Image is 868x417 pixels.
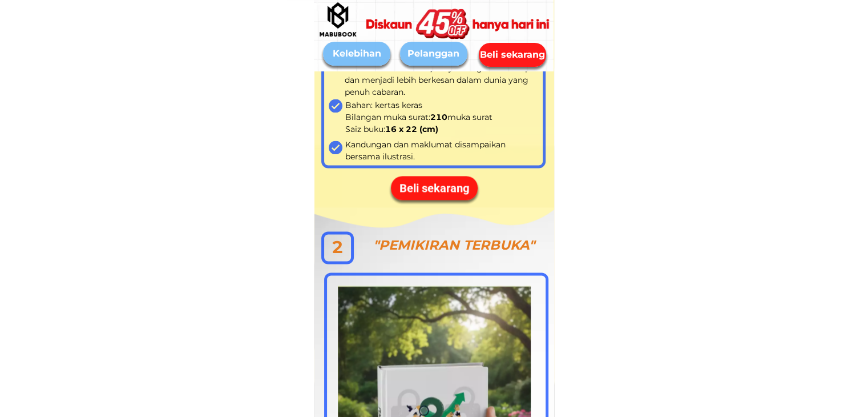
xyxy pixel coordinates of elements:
[325,234,350,260] h1: 2
[390,179,478,196] div: Beli sekarang
[345,139,538,163] h1: Kandungan dan maklumat disampaikan bersama ilustrasi.
[385,124,438,134] span: 16 x 22 (cm)
[345,51,535,73] span: “zon selamat intelektual”,
[400,47,467,61] div: Pelanggan
[479,48,547,62] div: Beli sekarang
[345,99,554,135] h1: Bahan: kertas keras Bilangan muka surat: muka surat Saiz buku:
[430,112,447,122] span: 210
[373,237,535,253] span: "PEMIKIRAN TERBUKA"
[323,47,390,61] div: Kelebihan
[345,50,553,98] h1: Cara meluaskan perspektif, keluar daripada belajar dengan lebih cepat dan menjadi lebih berkesan ...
